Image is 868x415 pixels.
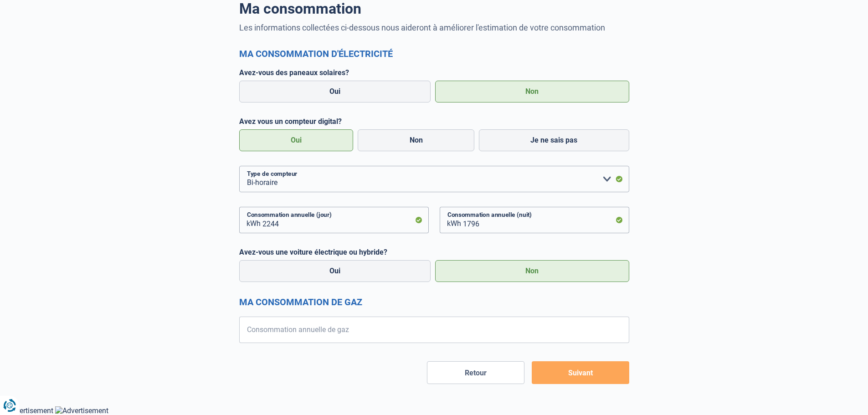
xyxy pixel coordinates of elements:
[239,117,629,126] legend: Avez vous un compteur digital?
[55,406,108,415] img: Advertisement
[239,166,629,192] select: Type de compteur
[239,317,262,343] span: kWh
[239,81,431,102] label: Oui
[239,207,262,233] span: kWh
[239,68,629,77] legend: Avez-vous des paneaux solaires?
[239,48,629,59] h2: Ma consommation d'électricité
[435,260,629,282] label: Non
[239,260,431,282] label: Oui
[479,129,629,151] label: Je ne sais pas
[358,129,474,151] label: Non
[239,248,629,256] legend: Avez-vous une voiture électrique ou hybride?
[427,361,524,384] button: Retour
[239,297,629,307] h2: Ma consommation de gaz
[239,22,629,33] p: Les informations collectées ci-dessous nous aideront à améliorer l'estimation de votre consommation
[532,361,629,384] button: Suivant
[440,207,463,233] span: kWh
[435,81,629,102] label: Non
[239,129,354,151] label: Oui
